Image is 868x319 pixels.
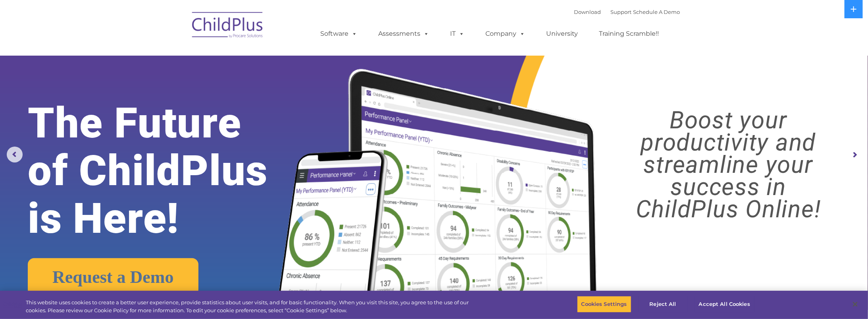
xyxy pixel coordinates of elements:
rs-layer: The Future of ChildPlus is Here! [28,99,305,242]
div: This website uses cookies to create a better user experience, provide statistics about user visit... [26,299,477,314]
button: Close [847,296,864,313]
a: Support [611,9,632,15]
button: Cookies Settings [577,296,631,313]
span: Last name [110,52,135,58]
a: Assessments [371,26,437,42]
a: Schedule A Demo [633,9,680,15]
font: | [574,9,680,15]
a: University [539,26,586,42]
span: Phone number [110,85,144,91]
button: Reject All [638,296,688,313]
a: Software [313,26,366,42]
button: Accept All Cookies [695,296,754,313]
img: ChildPlus by Procare Solutions [188,6,268,46]
a: Company [478,26,533,42]
a: IT [443,26,473,42]
a: Training Scramble!! [591,26,667,42]
a: Request a Demo [28,258,198,296]
a: Download [574,9,601,15]
rs-layer: Boost your productivity and streamline your success in ChildPlus Online! [600,109,857,220]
